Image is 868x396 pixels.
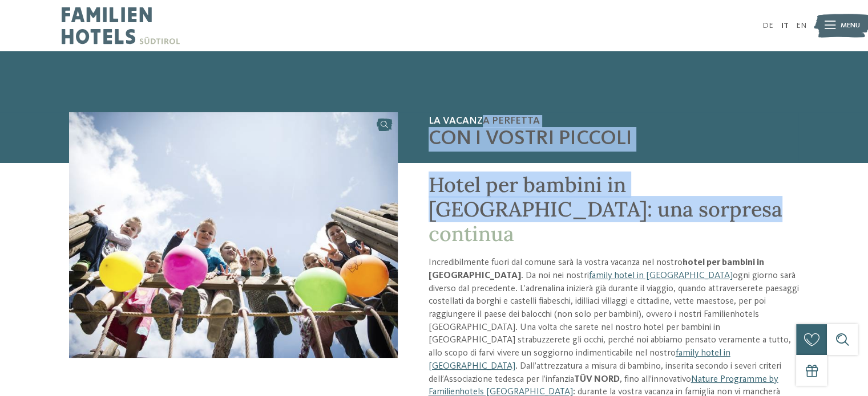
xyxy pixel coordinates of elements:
[429,172,782,247] span: Hotel per bambini in [GEOGRAPHIC_DATA]: una sorpresa continua
[589,271,733,280] a: family hotel in [GEOGRAPHIC_DATA]
[574,375,620,384] strong: TÜV NORD
[796,22,806,30] a: EN
[781,22,788,30] a: IT
[429,258,764,280] strong: hotel per bambini in [GEOGRAPHIC_DATA]
[429,115,799,128] span: La vacanza perfetta
[429,349,730,371] a: family hotel in [GEOGRAPHIC_DATA]
[762,22,773,30] a: DE
[429,127,799,152] span: con i vostri piccoli
[69,112,398,358] img: Hotel per bambini in Trentino: giochi e avventure a volontà
[841,21,860,31] span: Menu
